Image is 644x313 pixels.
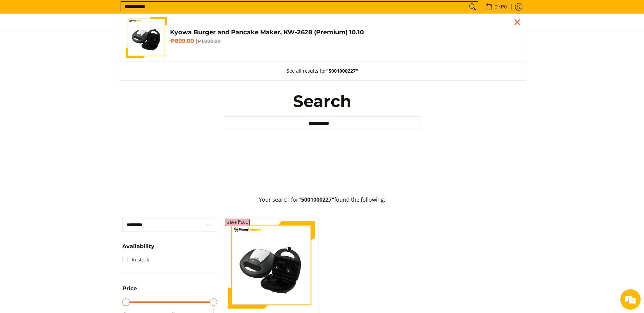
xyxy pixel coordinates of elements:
[227,220,248,224] span: Save ₱101
[280,61,365,80] button: See all results for"5001000227"
[228,221,315,309] img: kyowa-burger-and-pancake-maker-premium-full-view-mang-kosme
[39,86,94,154] span: We're online!
[170,29,519,36] h4: Kyowa Burger and Pancake Maker, KW-2628 (Premium) 10.10
[35,38,114,47] div: Chat with us now
[494,4,498,9] span: 0
[122,286,137,296] summary: Open
[3,185,129,209] textarea: Type your message and hit 'Enter'
[224,91,420,111] h1: Search
[500,4,508,9] span: ₱0
[122,244,154,254] summary: Open
[170,38,519,44] h6: ₱899.00 |
[198,38,221,44] del: ₱1,000.00
[483,3,509,11] span: •
[122,286,137,291] span: Price
[111,3,127,20] div: Minimize live chat window
[467,2,478,12] button: Search
[298,196,334,203] strong: "5001000227"
[326,68,358,74] strong: "5001000227"
[126,17,167,58] img: kyowa-burger-and-pancake-maker-premium-full-view-mang-kosme
[122,196,522,211] p: Your search for found the following:
[126,17,519,58] a: kyowa-burger-and-pancake-maker-premium-full-view-mang-kosme Kyowa Burger and Pancake Maker, KW-26...
[512,17,522,27] div: Close pop up
[122,244,154,249] span: Availability
[122,254,149,265] a: In stock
